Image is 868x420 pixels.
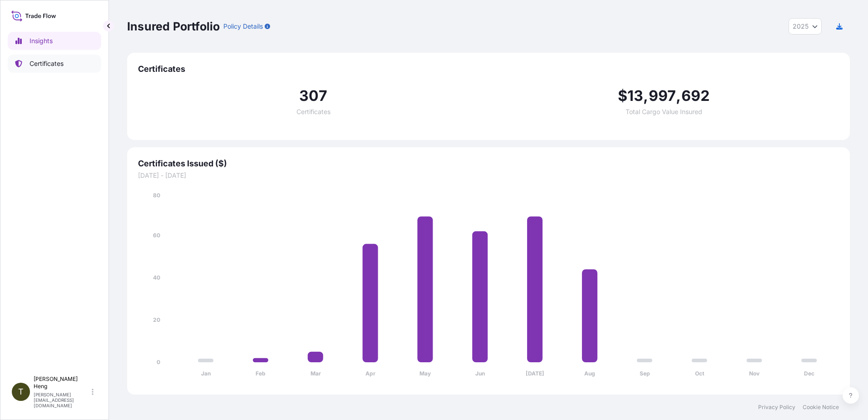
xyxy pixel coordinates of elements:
[681,89,710,103] span: 692
[18,387,24,396] span: T
[296,109,330,115] span: Certificates
[311,370,321,377] tspan: Mar
[640,370,650,377] tspan: Sep
[584,370,595,377] tspan: Aug
[365,370,375,377] tspan: Apr
[34,375,90,390] p: [PERSON_NAME] Heng
[201,370,211,377] tspan: Jan
[626,109,702,115] span: Total Cargo Value Insured
[127,19,220,34] p: Insured Portfolio
[153,232,160,239] tspan: 60
[8,32,101,50] a: Insights
[618,89,627,103] span: $
[789,18,822,35] button: Year Selector
[138,158,839,169] span: Certificates Issued ($)
[157,359,160,365] tspan: 0
[627,89,643,103] span: 13
[793,22,809,31] span: 2025
[299,89,327,103] span: 307
[138,64,839,75] span: Certificates
[8,55,101,73] a: Certificates
[153,192,160,199] tspan: 80
[223,22,263,31] p: Policy Details
[475,370,485,377] tspan: Jun
[758,404,795,411] a: Privacy Policy
[749,370,760,377] tspan: Nov
[643,89,648,103] span: ,
[30,59,64,68] p: Certificates
[138,171,839,180] span: [DATE] - [DATE]
[256,370,266,377] tspan: Feb
[804,370,814,377] tspan: Dec
[153,316,160,323] tspan: 20
[30,36,53,45] p: Insights
[649,89,676,103] span: 997
[803,404,839,411] a: Cookie Notice
[676,89,681,103] span: ,
[153,274,160,281] tspan: 40
[34,392,90,408] p: [PERSON_NAME][EMAIL_ADDRESS][DOMAIN_NAME]
[695,370,705,377] tspan: Oct
[419,370,431,377] tspan: May
[526,370,544,377] tspan: [DATE]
